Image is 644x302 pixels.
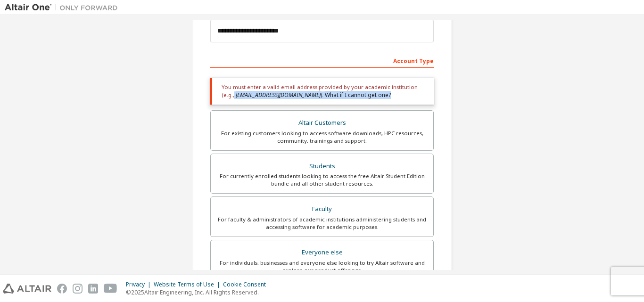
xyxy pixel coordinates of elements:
[3,284,51,294] img: altair_logo.svg
[73,284,83,294] img: instagram.svg
[126,281,154,288] div: Privacy
[216,259,428,274] div: For individuals, businesses and everyone else looking to try Altair software and explore our prod...
[236,91,321,99] span: [EMAIL_ADDRESS][DOMAIN_NAME]
[88,284,98,294] img: linkedin.svg
[210,53,434,68] div: Account Type
[216,203,428,216] div: Faculty
[325,91,391,99] a: What if I cannot get one?
[126,288,272,296] p: © 2025 Altair Engineering, Inc. All Rights Reserved.
[5,3,123,12] img: Altair One
[216,160,428,173] div: Students
[154,281,223,288] div: Website Terms of Use
[223,281,272,288] div: Cookie Consent
[104,284,117,294] img: youtube.svg
[216,116,428,130] div: Altair Customers
[216,246,428,259] div: Everyone else
[216,130,428,145] div: For existing customers looking to access software downloads, HPC resources, community, trainings ...
[216,216,428,231] div: For faculty & administrators of academic institutions administering students and accessing softwa...
[216,172,428,188] div: For currently enrolled students looking to access the free Altair Student Edition bundle and all ...
[210,78,434,105] div: You must enter a valid email address provided by your academic institution (e.g., ).
[57,284,67,294] img: facebook.svg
